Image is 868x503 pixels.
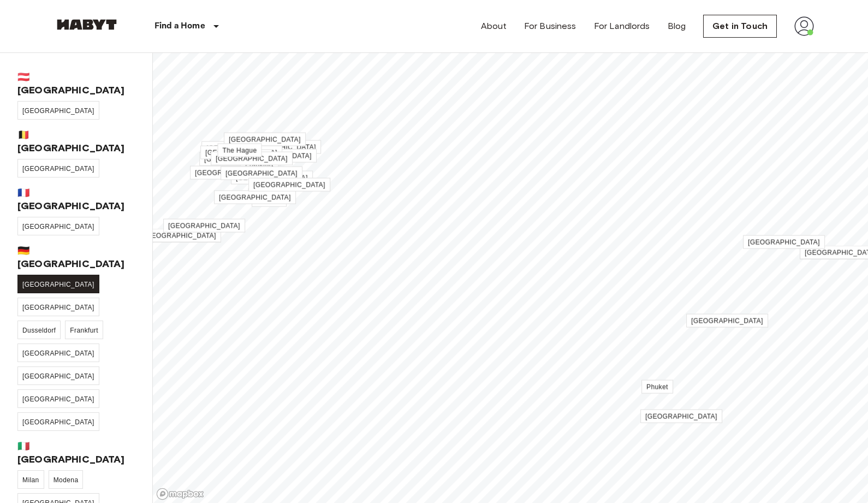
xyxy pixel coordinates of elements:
[17,159,99,177] a: [GEOGRAPHIC_DATA]
[211,153,293,165] div: Map marker
[216,155,288,163] span: [GEOGRAPHIC_DATA]
[22,476,39,484] span: Milan
[231,173,313,184] div: Map marker
[224,133,306,146] a: [GEOGRAPHIC_DATA]
[144,232,216,240] span: [GEOGRAPHIC_DATA]
[53,476,79,484] span: Modena
[199,152,281,166] a: [GEOGRAPHIC_DATA]
[17,128,135,155] span: 🇧🇪 [GEOGRAPHIC_DATA]
[223,147,257,155] span: The Hague
[218,145,262,157] div: Map marker
[195,169,267,177] span: [GEOGRAPHIC_DATA]
[668,20,686,33] a: Blog
[201,141,283,155] a: [GEOGRAPHIC_DATA]
[214,192,296,204] div: Map marker
[163,221,245,232] div: Map marker
[686,316,768,327] div: Map marker
[743,235,825,249] a: [GEOGRAPHIC_DATA]
[17,70,135,97] span: 🇦🇹 [GEOGRAPHIC_DATA]
[22,418,94,426] span: [GEOGRAPHIC_DATA]
[190,166,272,180] a: [GEOGRAPHIC_DATA]
[218,144,262,157] a: The Hague
[70,327,98,334] span: Frankfurt
[219,194,291,202] span: [GEOGRAPHIC_DATA]
[17,470,44,489] a: Milan
[201,143,283,155] div: Map marker
[199,154,281,165] div: Map marker
[236,174,308,182] span: [GEOGRAPHIC_DATA]
[253,181,325,189] span: [GEOGRAPHIC_DATA]
[794,16,814,36] img: avatar
[743,237,825,248] div: Map marker
[481,20,507,33] a: About
[686,314,768,328] a: [GEOGRAPHIC_DATA]
[65,321,103,339] a: Frankfurt
[139,230,221,242] div: Map marker
[17,412,99,431] a: [GEOGRAPHIC_DATA]
[22,165,94,173] span: [GEOGRAPHIC_DATA]
[206,145,278,152] span: [GEOGRAPHIC_DATA]
[22,327,56,334] span: Dusseldorf
[641,380,673,394] a: Phuket
[225,170,298,177] span: [GEOGRAPHIC_DATA]
[640,410,722,423] a: [GEOGRAPHIC_DATA]
[221,168,302,180] div: Map marker
[248,178,330,192] a: [GEOGRAPHIC_DATA]
[252,195,287,206] div: Map marker
[49,470,84,489] a: Modena
[17,344,99,362] a: [GEOGRAPHIC_DATA]
[54,19,120,30] img: Habyt
[200,147,282,159] div: Map marker
[17,217,99,235] a: [GEOGRAPHIC_DATA]
[156,488,204,500] a: Mapbox logo
[22,304,94,311] span: [GEOGRAPHIC_DATA]
[244,144,316,151] span: [GEOGRAPHIC_DATA]
[214,191,296,204] a: [GEOGRAPHIC_DATA]
[594,20,650,33] a: For Landlords
[17,101,99,120] a: [GEOGRAPHIC_DATA]
[640,411,722,423] div: Map marker
[22,372,94,380] span: [GEOGRAPHIC_DATA]
[17,389,99,408] a: [GEOGRAPHIC_DATA]
[163,219,245,233] a: [GEOGRAPHIC_DATA]
[139,229,221,242] a: [GEOGRAPHIC_DATA]
[22,395,94,403] span: [GEOGRAPHIC_DATA]
[240,152,312,160] span: [GEOGRAPHIC_DATA]
[17,298,99,316] a: [GEOGRAPHIC_DATA]
[154,20,205,33] p: Find a Home
[168,222,240,230] span: [GEOGRAPHIC_DATA]
[205,149,277,157] span: [GEOGRAPHIC_DATA]
[703,15,777,38] a: Get in Touch
[641,382,673,393] div: Map marker
[229,151,272,163] div: Map marker
[224,134,306,146] div: Map marker
[221,167,302,180] a: [GEOGRAPHIC_DATA]
[200,146,282,159] a: [GEOGRAPHIC_DATA]
[204,156,276,163] span: [GEOGRAPHIC_DATA]
[645,413,717,421] span: [GEOGRAPHIC_DATA]
[22,107,94,115] span: [GEOGRAPHIC_DATA]
[22,223,94,230] span: [GEOGRAPHIC_DATA]
[17,186,135,212] span: 🇫🇷 [GEOGRAPHIC_DATA]
[748,239,820,246] span: [GEOGRAPHIC_DATA]
[524,20,576,33] a: For Business
[17,366,99,385] a: [GEOGRAPHIC_DATA]
[248,180,330,191] div: Map marker
[17,244,135,270] span: 🇩🇪 [GEOGRAPHIC_DATA]
[646,383,668,391] span: Phuket
[691,317,763,325] span: [GEOGRAPHIC_DATA]
[190,168,272,179] div: Map marker
[17,321,61,339] a: Dusseldorf
[229,136,301,144] span: [GEOGRAPHIC_DATA]
[17,275,99,293] a: [GEOGRAPHIC_DATA]
[211,152,293,165] a: [GEOGRAPHIC_DATA]
[17,440,135,466] span: 🇮🇹 [GEOGRAPHIC_DATA]
[22,281,94,288] span: [GEOGRAPHIC_DATA]
[22,350,94,357] span: [GEOGRAPHIC_DATA]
